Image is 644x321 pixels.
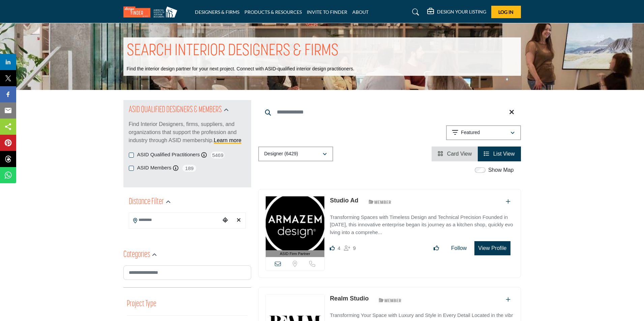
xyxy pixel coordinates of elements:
div: DESIGN YOUR LISTING [427,8,486,16]
p: Designer (6429) [264,151,298,157]
button: Featured [446,125,521,140]
span: Log In [498,9,514,15]
h2: Distance Filter [129,196,164,208]
a: View List [484,151,515,157]
img: Studio Ad [266,196,325,250]
p: Featured [461,129,480,136]
span: 9 [353,245,356,251]
a: Add To List [506,297,510,302]
a: INVITE TO FINDER [307,9,347,15]
li: List View [478,147,521,161]
input: ASID Qualified Practitioners checkbox [129,153,134,158]
button: Log In [491,6,521,18]
li: Card View [432,147,478,161]
input: ASID Members checkbox [129,166,134,171]
a: ABOUT [352,9,369,15]
a: Search [406,7,423,18]
label: Show Map [488,166,514,174]
p: Transforming Spaces with Timeless Design and Technical Precision Founded in [DATE], this innovati... [330,214,514,236]
a: PRODUCTS & RESOURCES [244,9,302,15]
a: ASID Firm Partner [266,196,325,257]
a: View Card [438,151,472,157]
p: Realm Studio [330,294,369,303]
img: Site Logo [123,6,181,18]
a: Learn more [214,137,241,143]
h1: SEARCH INTERIOR DESIGNERS & FIRMS [127,41,339,62]
button: Project Type [127,298,156,311]
span: 4 [338,245,340,251]
a: Studio Ad [330,197,358,204]
p: Find the interior design partner for your next project. Connect with ASID-qualified interior desi... [127,66,354,72]
h2: Categories [123,249,150,261]
a: Add To List [506,199,510,204]
a: Transforming Spaces with Timeless Design and Technical Precision Founded in [DATE], this innovati... [330,210,514,236]
a: DESIGNERS & FIRMS [195,9,239,15]
h5: DESIGN YOUR LISTING [437,9,486,15]
input: Search Category [123,265,251,280]
span: 189 [182,164,197,172]
button: Follow [447,242,471,255]
div: Clear search location [234,213,244,228]
span: List View [493,151,515,157]
button: Designer (6429) [258,147,333,161]
p: Studio Ad [330,196,358,205]
span: 5469 [210,151,225,159]
input: Search Location [129,214,220,227]
div: Followers [344,244,356,252]
button: Like listing [429,242,443,255]
label: ASID Members [137,164,172,172]
button: View Profile [474,241,510,255]
h2: ASID QUALIFIED DESIGNERS & MEMBERS [129,104,222,116]
img: ASID Members Badge Icon [365,198,395,206]
span: Card View [447,151,472,157]
div: Choose your current location [220,213,230,228]
input: Search Keyword [258,104,521,120]
a: Realm Studio [330,295,369,302]
label: ASID Qualified Practitioners [137,151,200,159]
p: Find Interior Designers, firms, suppliers, and organizations that support the profession and indu... [129,120,246,145]
span: ASID Firm Partner [280,251,310,257]
i: Likes [330,246,335,251]
img: ASID Members Badge Icon [375,296,405,304]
